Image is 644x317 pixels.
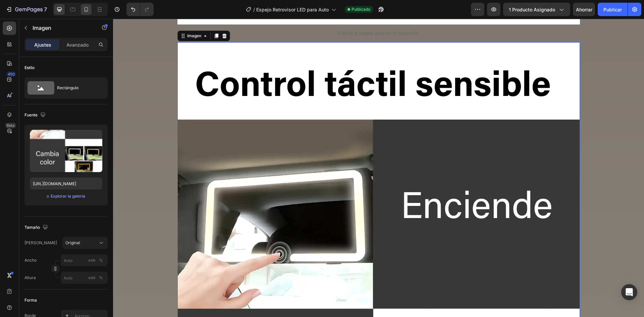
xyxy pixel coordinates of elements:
font: 7 [44,6,47,13]
button: % [88,256,96,264]
font: Altura [24,275,36,280]
iframe: Área de diseño [113,19,644,317]
font: Ajustes [34,42,51,48]
font: Imagen [33,24,51,31]
font: Fuente [24,112,38,117]
input: píxeles% [61,254,108,266]
font: píxeles [85,275,98,280]
font: Publicar [603,7,622,12]
font: Publicado [352,7,370,12]
font: o [47,194,49,199]
font: Explorar la galería [51,194,85,199]
button: Publicar [598,3,628,16]
input: https://ejemplo.com/imagen.jpg [30,177,102,190]
button: Explorar la galería [50,193,86,200]
font: Estilo [24,65,35,70]
font: Avanzado [66,42,89,48]
font: Forma [24,298,37,303]
input: píxeles% [61,272,108,284]
font: Ancho [24,258,37,263]
div: Abrir Intercom Messenger [621,284,637,300]
button: Original [62,237,108,249]
button: píxeles [97,256,105,264]
font: % [99,275,103,280]
font: 1 producto asignado [509,7,555,12]
div: Deshacer/Rehacer [126,3,154,16]
button: píxeles [97,274,105,282]
p: Imagen [33,24,90,32]
img: imagen de vista previa [30,130,102,172]
button: 7 [3,3,50,16]
button: Ahorrar [573,3,595,16]
font: / [253,7,255,12]
font: Original [65,240,80,245]
font: Rectángulo [57,85,78,90]
font: 450 [8,72,15,76]
font: % [99,258,103,263]
button: 1 producto asignado [503,3,570,16]
font: píxeles [85,258,98,263]
font: Ahorrar [576,7,592,12]
font: Beta [7,123,14,128]
font: [PERSON_NAME] [24,240,57,245]
button: % [88,274,96,282]
font: Tamaño [24,225,40,230]
font: Espejo Retrovisor LED para Auto [256,7,329,12]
